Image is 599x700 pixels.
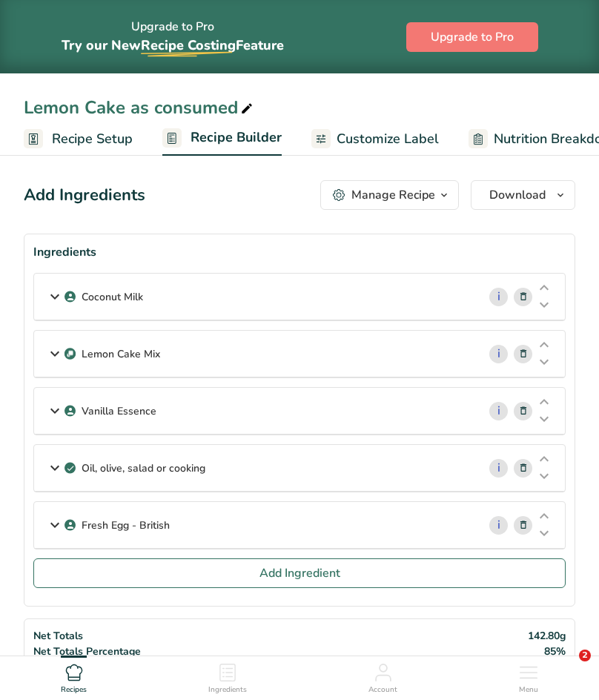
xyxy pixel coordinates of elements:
[52,129,133,149] span: Recipe Setup
[33,644,141,658] span: Net Totals Percentage
[162,121,282,156] a: Recipe Builder
[34,331,565,377] div: Sub Recipe Lemon Cake Mix i
[24,122,133,156] a: Recipe Setup
[61,656,87,696] a: Recipes
[62,6,284,67] div: Upgrade to Pro
[351,186,435,204] div: Manage Recipe
[62,36,284,54] span: Try our New Feature
[519,684,538,696] span: Menu
[33,243,566,261] div: Ingredients
[337,129,439,149] span: Customize Label
[82,403,156,419] p: Vanilla Essence
[34,388,565,435] div: Vanilla Essence i
[34,502,565,549] div: Fresh Egg - British i
[82,289,143,305] p: Coconut Milk
[24,183,145,208] div: Add Ingredients
[489,186,546,204] span: Download
[64,349,76,360] img: Sub Recipe
[489,459,508,478] a: i
[208,684,247,696] span: Ingredients
[368,684,397,696] span: Account
[528,629,566,643] span: 142.80g
[489,516,508,535] a: i
[549,650,584,685] iframe: Intercom live chat
[82,460,205,476] p: Oil, olive, salad or cooking
[208,656,247,696] a: Ingredients
[82,346,160,362] p: Lemon Cake Mix
[33,558,566,588] button: Add Ingredient
[368,656,397,696] a: Account
[24,94,256,121] div: Lemon Cake as consumed
[489,402,508,420] a: i
[544,644,566,658] span: 85%
[320,180,459,210] button: Manage Recipe
[489,288,508,306] a: i
[489,345,508,363] a: i
[34,445,565,492] div: Oil, olive, salad or cooking i
[406,22,538,52] button: Upgrade to Pro
[61,684,87,696] span: Recipes
[471,180,575,210] button: Download
[431,28,514,46] span: Upgrade to Pro
[82,518,170,533] p: Fresh Egg - British
[579,650,591,661] span: 2
[34,274,565,320] div: Coconut Milk i
[33,629,83,643] span: Net Totals
[259,564,340,582] span: Add Ingredient
[311,122,439,156] a: Customize Label
[191,128,282,148] span: Recipe Builder
[141,36,236,54] span: Recipe Costing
